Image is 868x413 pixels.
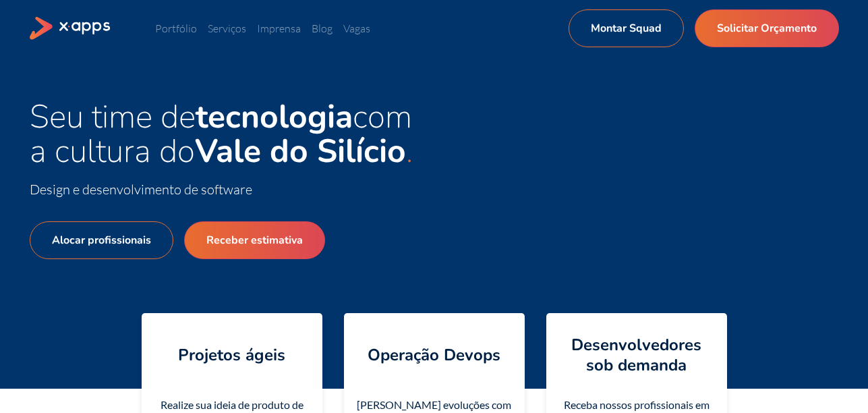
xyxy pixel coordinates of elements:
[30,94,412,173] span: Seu time de com a cultura do
[257,22,301,35] a: Imprensa
[196,94,353,139] strong: tecnologia
[30,221,173,259] a: Alocar profissionais
[195,129,406,173] strong: Vale do Silício
[184,221,325,259] a: Receber estimativa
[695,9,839,47] a: Solicitar Orçamento
[178,345,285,365] h4: Projetos ágeis
[155,22,197,35] a: Portfólio
[208,22,246,35] a: Serviços
[30,181,252,198] span: Design e desenvolvimento de software
[368,345,500,365] h4: Operação Devops
[312,22,332,35] a: Blog
[557,335,716,375] h4: Desenvolvedores sob demanda
[343,22,370,35] a: Vagas
[569,9,684,47] a: Montar Squad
